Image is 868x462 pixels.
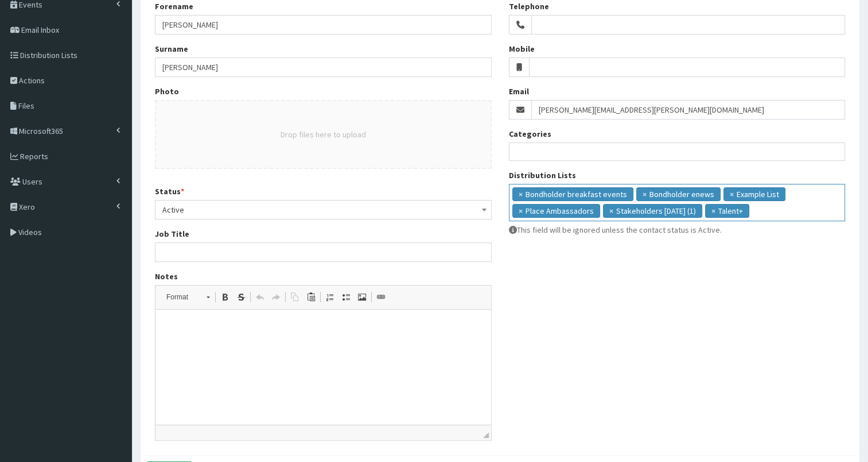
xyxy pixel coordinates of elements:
[509,170,576,181] label: Distribution Lists
[730,188,734,200] span: ×
[711,205,715,217] span: ×
[160,289,216,305] a: Format
[609,205,613,217] span: ×
[22,176,42,187] span: Users
[303,290,319,305] a: Paste (Ctrl+V)
[281,129,366,140] button: Drop files here to upload
[155,86,179,97] label: Photo
[161,290,201,305] span: Format
[21,25,59,35] span: Email Inbox
[338,290,354,305] a: Insert/Remove Bulleted List
[20,151,48,161] span: Reports
[155,228,189,240] label: Job Title
[322,290,338,305] a: Insert/Remove Numbered List
[509,224,846,236] p: This field will be ignored unless the contact status is Active.
[18,101,34,111] span: Files
[509,86,529,97] label: Email
[373,290,389,305] a: Link (Ctrl+L)
[636,187,721,201] li: Bondholder enews
[155,186,184,197] label: Status
[723,187,785,201] li: Example List
[252,290,268,305] a: Undo (Ctrl+Z)
[155,1,193,12] label: Forename
[509,1,549,12] label: Telephone
[509,43,535,55] label: Mobile
[268,290,284,305] a: Redo (Ctrl+Y)
[217,290,233,305] a: Bold (Ctrl+B)
[519,188,523,200] span: ×
[512,187,633,201] li: Bondholder breakfast events
[519,205,523,217] span: ×
[19,202,35,212] span: Xero
[19,126,63,136] span: Microsoft365
[287,290,303,305] a: Copy (Ctrl+C)
[155,310,491,425] iframe: Rich Text Editor, notes
[509,128,551,140] label: Categories
[20,50,77,60] span: Distribution Lists
[512,204,600,218] li: Place Ambassadors
[483,432,489,438] span: Drag to resize
[233,290,249,305] a: Strike Through
[155,43,188,55] label: Surname
[162,202,484,218] span: Active
[18,227,42,237] span: Videos
[643,188,647,200] span: ×
[155,200,492,220] span: Active
[155,271,178,282] label: Notes
[354,290,370,305] a: Image
[705,204,749,218] li: Talent+
[603,204,702,218] li: Stakeholders May 2023 (1)
[19,75,45,86] span: Actions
